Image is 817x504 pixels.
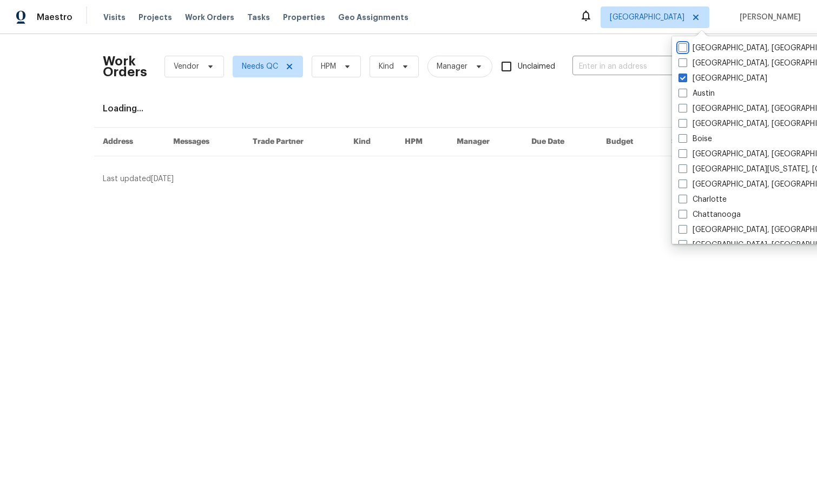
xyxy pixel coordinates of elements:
[338,12,408,23] span: Geo Assignments
[678,134,712,144] label: Boise
[103,174,693,184] div: Last updated
[735,12,801,23] span: [PERSON_NAME]
[139,12,172,23] span: Projects
[437,61,467,72] span: Manager
[151,175,174,183] span: [DATE]
[663,128,723,156] th: Status
[103,12,126,23] span: Visits
[283,12,325,23] span: Properties
[244,128,345,156] th: Trade Partner
[678,209,741,220] label: Chattanooga
[396,128,448,156] th: HPM
[103,103,714,114] div: Loading...
[518,61,555,72] span: Unclaimed
[345,128,396,156] th: Kind
[572,58,681,75] input: Enter in an address
[678,88,715,99] label: Austin
[610,12,684,23] span: [GEOGRAPHIC_DATA]
[103,56,147,77] h2: Work Orders
[37,12,73,23] span: Maestro
[448,128,523,156] th: Manager
[678,194,727,205] label: Charlotte
[185,12,234,23] span: Work Orders
[174,61,199,72] span: Vendor
[242,61,278,72] span: Needs QC
[164,128,244,156] th: Messages
[523,128,597,156] th: Due Date
[94,128,164,156] th: Address
[379,61,394,72] span: Kind
[247,14,270,21] span: Tasks
[597,128,663,156] th: Budget
[321,61,336,72] span: HPM
[678,73,767,84] label: [GEOGRAPHIC_DATA]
